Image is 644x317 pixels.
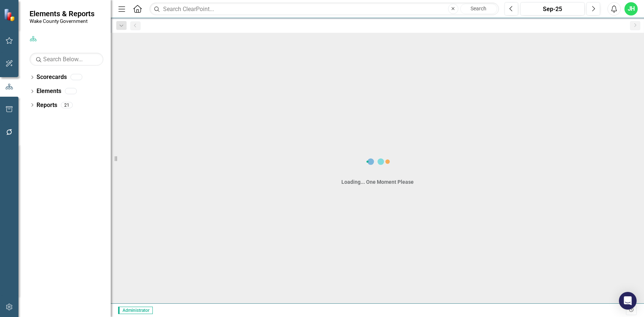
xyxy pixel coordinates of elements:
[30,9,94,18] span: Elements & Reports
[619,292,637,310] div: Open Intercom Messenger
[520,2,585,15] button: Sep-25
[118,307,153,314] span: Administrator
[4,8,17,21] img: ClearPoint Strategy
[624,2,638,15] button: JH
[37,101,57,110] a: Reports
[30,53,103,66] input: Search Below...
[471,6,486,11] span: Search
[61,102,73,108] div: 21
[37,87,61,96] a: Elements
[37,73,67,82] a: Scorecards
[341,178,414,186] div: Loading... One Moment Please
[30,18,94,24] small: Wake County Government
[523,5,582,14] div: Sep-25
[149,3,499,15] input: Search ClearPoint...
[460,4,497,14] button: Search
